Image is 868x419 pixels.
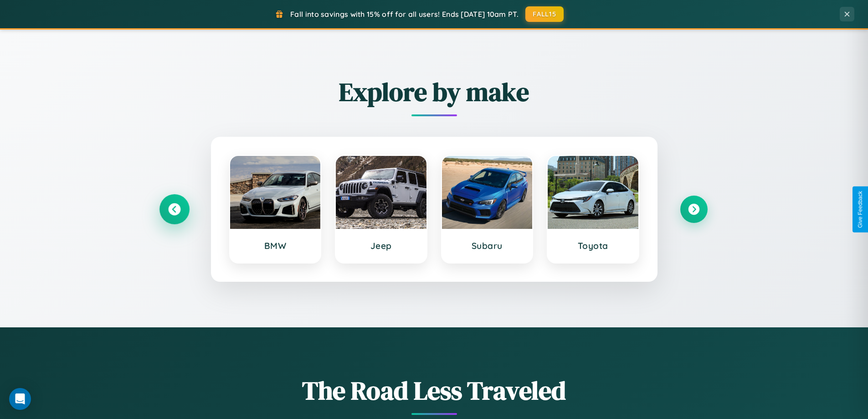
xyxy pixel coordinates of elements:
[9,388,31,410] div: Open Intercom Messenger
[525,6,564,22] button: FALL15
[557,240,629,251] h3: Toyota
[857,191,863,228] div: Give Feedback
[239,240,312,251] h3: BMW
[345,240,417,251] h3: Jeep
[290,10,519,19] span: Fall into savings with 15% off for all users! Ends [DATE] 10am PT.
[161,373,708,408] h1: The Road Less Traveled
[451,240,524,251] h3: Subaru
[161,74,708,109] h2: Explore by make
